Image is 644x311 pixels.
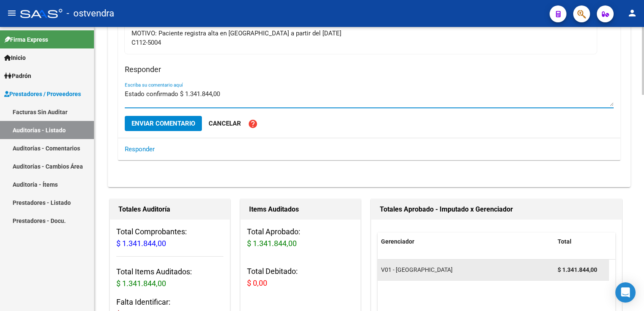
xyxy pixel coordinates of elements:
mat-icon: help [248,119,258,129]
span: $ 1.341.844,00 [116,239,166,248]
h3: Total Items Auditados: [116,266,223,290]
datatable-header-cell: Total [554,233,609,251]
span: Prestadores / Proveedores [4,89,81,99]
span: Inicio [4,53,26,62]
h3: Total Comprobantes: [116,226,223,249]
span: $ 1.341.844,00 [247,239,297,248]
h1: Totales Aprobado - Imputado x Gerenciador [380,203,613,216]
h1: Totales Auditoría [118,203,221,216]
mat-icon: person [627,8,637,18]
span: - ostvendra [67,4,114,23]
h3: Responder [125,64,614,75]
span: Total [558,238,572,245]
mat-icon: menu [7,8,17,18]
span: Cancelar [209,120,241,127]
span: Responder [125,145,155,153]
span: $ 0,00 [247,279,267,287]
div: Open Intercom Messenger [615,282,636,303]
button: Cancelar [202,116,248,131]
h3: Total Debitado: [247,265,354,289]
strong: $ 1.341.844,00 [558,266,597,273]
span: Enviar comentario [131,120,195,127]
span: $ 1.341.844,00 [116,279,166,288]
span: Gerenciador [381,238,414,245]
h3: Total Aprobado: [247,226,354,249]
h1: Items Auditados [249,203,352,216]
button: Enviar comentario [125,116,202,131]
span: Firma Express [4,35,48,44]
button: Responder [125,142,155,157]
span: Padrón [4,71,31,80]
datatable-header-cell: Gerenciador [378,233,554,251]
span: V01 - [GEOGRAPHIC_DATA] [381,266,453,273]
